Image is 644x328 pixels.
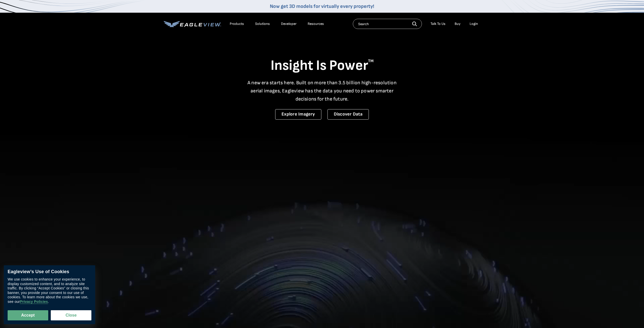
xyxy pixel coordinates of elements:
div: Solutions [255,22,270,26]
a: Explore Imagery [275,109,321,120]
div: Resources [308,22,324,26]
div: Login [470,22,478,26]
button: Accept [8,310,48,320]
div: We use cookies to enhance your experience, to display customized content, and to analyze site tra... [8,277,91,304]
a: Discover Data [327,109,369,120]
a: Buy [455,22,460,26]
div: Talk To Us [431,22,445,26]
a: Privacy Policies [20,300,48,304]
h1: Insight Is Power [164,57,481,75]
a: Developer [281,22,296,26]
a: Now get 3D models for virtually every property! [270,3,374,9]
div: Eagleview’s Use of Cookies [8,269,91,275]
p: A new era starts here. Built on more than 3.5 billion high-resolution aerial images, Eagleview ha... [244,79,400,103]
sup: TM [368,59,374,63]
div: Products [230,22,244,26]
button: Close [51,310,91,320]
input: Search [353,19,422,29]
